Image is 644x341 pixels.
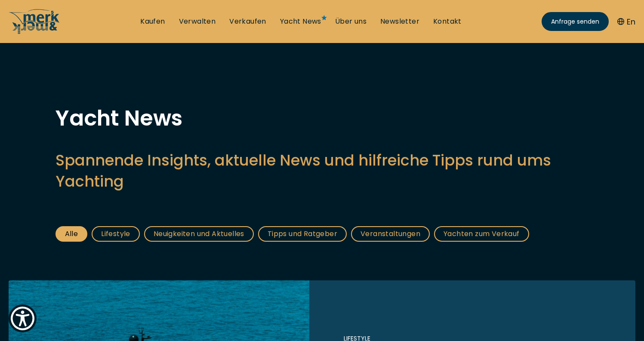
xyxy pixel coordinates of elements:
[229,17,266,26] a: Verkaufen
[179,17,216,26] a: Verwalten
[144,226,254,242] a: Neuigkeiten und Aktuelles
[434,226,529,242] a: Yachten zum Verkauf
[55,108,589,129] h1: Yacht News
[55,226,88,242] a: Alle
[351,226,430,242] a: Veranstaltungen
[433,17,462,26] a: Kontakt
[542,12,609,31] a: Anfrage senden
[335,17,367,26] a: Über uns
[92,226,140,242] a: Lifestyle
[140,17,165,26] a: Kaufen
[9,304,37,332] button: Show Accessibility Preferences
[551,17,599,26] span: Anfrage senden
[55,150,589,192] h2: Spannende Insights, aktuelle News und hilfreiche Tipps rund ums Yachting
[617,16,635,28] button: En
[280,17,321,26] a: Yacht News
[380,17,419,26] a: Newsletter
[258,226,347,242] a: Tipps und Ratgeber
